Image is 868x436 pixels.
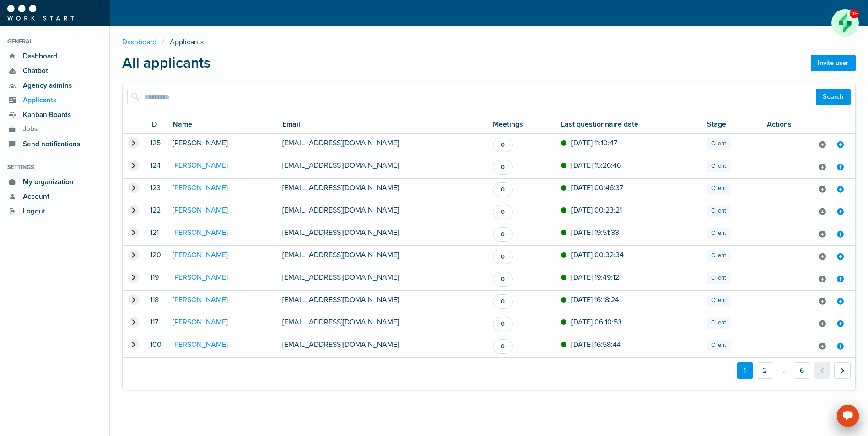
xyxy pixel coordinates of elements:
[493,272,512,287] button: 0
[501,186,505,194] span: 0
[173,340,228,349] a: [PERSON_NAME]
[7,122,102,137] a: Jobs
[282,161,399,170] span: [EMAIL_ADDRESS][DOMAIN_NAME]
[173,228,228,237] a: [PERSON_NAME]
[122,55,210,71] h1: All applicants
[711,296,726,305] span: Client
[282,273,399,282] span: [EMAIL_ADDRESS][DOMAIN_NAME]
[711,251,726,260] span: Client
[501,141,505,149] span: 0
[150,183,161,192] span: 123
[173,295,228,304] a: [PERSON_NAME]
[7,49,102,64] a: Dashboard
[18,51,57,62] span: Dashboard
[173,183,228,192] a: [PERSON_NAME]
[18,124,38,135] span: Jobs
[7,189,102,204] a: Account
[282,228,399,237] span: [EMAIL_ADDRESS][DOMAIN_NAME]
[7,64,102,78] a: Chatbot
[493,227,512,242] button: 0
[493,339,512,354] button: 0
[150,273,159,282] span: 119
[7,93,102,107] a: Applicants
[7,137,102,151] a: Send notifications
[571,182,623,193] div: [DATE] 00:46:37
[501,253,505,261] span: 0
[150,138,161,148] span: 125
[150,250,161,260] span: 120
[150,340,162,349] span: 100
[7,5,74,21] img: WorkStart logo
[173,318,228,327] a: [PERSON_NAME]
[571,294,619,305] div: [DATE] 16:18:24
[571,160,621,171] div: [DATE] 15:26:46
[561,119,696,130] div: Last questionnaire date
[282,250,399,260] span: [EMAIL_ADDRESS][DOMAIN_NAME]
[493,294,512,309] button: 0
[493,119,550,130] div: Meetings
[173,206,228,215] a: [PERSON_NAME]
[282,295,399,304] span: [EMAIL_ADDRESS][DOMAIN_NAME]
[7,78,102,93] a: Agency admins
[571,227,619,238] div: [DATE] 19:51:33
[501,342,505,351] span: 0
[282,138,399,148] span: [EMAIL_ADDRESS][DOMAIN_NAME]
[707,119,756,130] div: Stage
[757,362,773,379] a: 2
[501,320,505,329] span: 0
[711,139,726,148] span: Client
[122,37,162,48] a: Dashboard
[811,55,856,71] button: Invite user
[173,138,228,148] a: [PERSON_NAME]
[7,204,102,218] a: Logout
[7,175,102,189] a: My organization
[18,139,80,149] span: Send notifications
[18,110,71,120] span: Kanban Boards
[150,119,162,130] div: ID
[711,229,726,238] span: Client
[571,317,622,328] div: [DATE] 06:10:53
[18,66,48,76] span: Chatbot
[493,317,512,331] button: 0
[493,250,512,264] button: 0
[173,273,228,282] a: [PERSON_NAME]
[150,228,159,237] span: 121
[571,138,617,149] div: [DATE] 11:10:47
[282,206,399,215] span: [EMAIL_ADDRESS][DOMAIN_NAME]
[150,295,159,304] span: 118
[501,275,505,284] span: 0
[18,191,49,202] span: Account
[282,119,482,130] div: Email
[173,119,271,130] div: Name
[150,206,161,215] span: 122
[850,9,858,18] div: 10+
[711,184,726,193] span: Client
[571,250,624,261] div: [DATE] 00:32:34
[571,339,621,350] div: [DATE] 16:58:44
[173,250,228,260] a: [PERSON_NAME]
[493,182,512,197] button: 0
[173,161,228,170] a: [PERSON_NAME]
[816,89,851,105] button: Search
[7,37,102,46] p: General
[501,208,505,217] span: 0
[493,138,512,152] button: 0
[493,160,512,175] button: 0
[711,207,726,215] span: Client
[767,119,850,130] div: Actions
[18,206,45,217] span: Logout
[282,340,399,349] span: [EMAIL_ADDRESS][DOMAIN_NAME]
[571,205,622,216] div: [DATE] 00:23:21
[18,95,56,106] span: Applicants
[18,177,74,187] span: My organization
[493,205,512,219] button: 0
[711,319,726,327] span: Client
[571,272,619,283] div: [DATE] 19:49:12
[150,318,158,327] span: 117
[18,80,72,91] span: Agency admins
[7,163,102,172] p: Settings
[794,362,810,379] a: 6
[150,161,161,170] span: 124
[501,298,505,306] span: 0
[501,163,505,172] span: 0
